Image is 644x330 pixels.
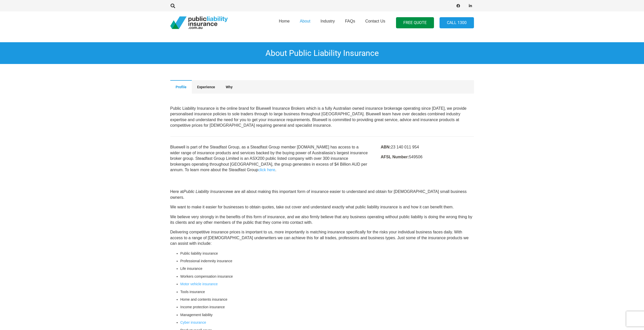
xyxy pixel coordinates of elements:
a: Industry [315,10,340,36]
li: Income protection insurance [180,304,474,310]
a: pli_logotransparent [170,16,228,29]
a: FAQs [340,10,360,36]
button: Profile [170,80,192,93]
span: Home [279,19,290,23]
span: Experience [197,85,215,89]
a: Facebook [455,2,462,9]
a: FREE QUOTE [396,17,434,29]
a: Search [168,4,178,8]
a: Motor vehicle insurance [180,282,218,286]
a: LinkedIn [467,2,474,9]
a: click here [258,168,275,172]
a: Home [274,10,295,36]
p: Bluewell is part of the Steadfast Group, as a Steadfast Group member [DOMAIN_NAME] has access to ... [170,144,369,173]
a: About [295,10,316,36]
span: FAQs [345,19,355,23]
p: We want to make it easier for businesses to obtain quotes, take out cover and understand exactly ... [170,204,474,210]
span: Contact Us [365,19,385,23]
a: Call 1300 [440,17,474,29]
strong: ABN: [381,145,391,149]
strong: AFSL Number: [381,155,409,159]
a: Contact Us [360,10,390,36]
li: Home and contents insurance [180,297,474,302]
p: Delivering competitive insurance prices is important to us, more importantly is matching insuranc... [170,229,474,246]
span: About [300,19,310,23]
button: Experience [192,80,220,93]
span: Industry [320,19,335,23]
li: Public liability insurance [180,251,474,256]
i: Public Liability Insurance [183,189,228,194]
p: Our Office Southport Central [170,106,474,128]
li: Management liability [180,312,474,318]
li: Tools insurance [180,289,474,295]
li: Workers compensation insurance [180,274,474,279]
p: Here at we are all about making this important form of insurance easier to understand and obtain ... [170,189,474,200]
li: Life insurance [180,266,474,271]
span: Why [226,85,233,89]
p: We believe very strongly in the benefits of this form of insurance, and we also firmly believe th... [170,214,474,226]
a: Cyber insurance [180,320,206,324]
button: Why [220,80,238,93]
p: 23 140 011 954 [381,144,474,150]
li: Professional indemnity insurance [180,258,474,264]
span: Profile [176,85,186,89]
p: 549506 [381,154,474,160]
